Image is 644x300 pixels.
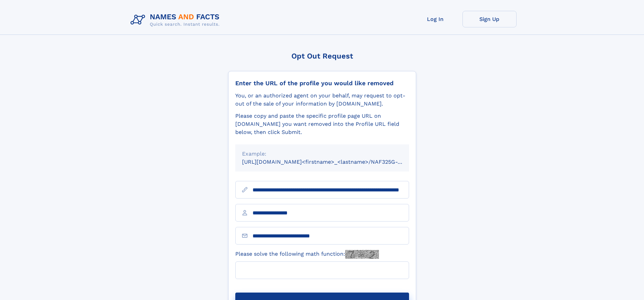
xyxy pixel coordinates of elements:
img: Logo Names and Facts [128,11,225,29]
div: Opt Out Request [228,52,416,60]
a: Sign Up [462,11,517,27]
a: Log In [408,11,462,27]
div: Please copy and paste the specific profile page URL on [DOMAIN_NAME] you want removed into the Pr... [235,112,409,136]
small: [URL][DOMAIN_NAME]<firstname>_<lastname>/NAF325G-xxxxxxxx [242,159,422,165]
div: You, or an authorized agent on your behalf, may request to opt-out of the sale of your informatio... [235,92,409,108]
div: Example: [242,150,402,158]
label: Please solve the following math function: [235,250,379,259]
div: Enter the URL of the profile you would like removed [235,79,409,87]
